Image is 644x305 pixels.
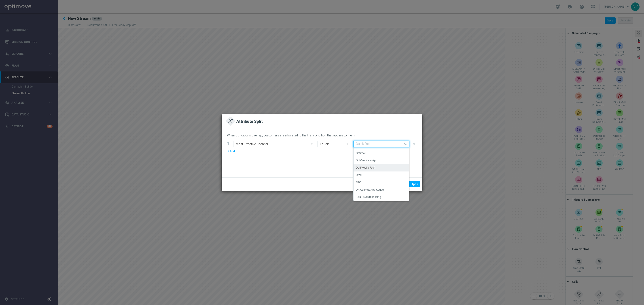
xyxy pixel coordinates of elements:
div: PRO [356,179,407,186]
div: Other [356,171,407,179]
label: OptiMobile Push [356,166,375,170]
button: Apply [409,181,420,187]
ng-dropdown-panel: Options list [353,147,409,201]
label: OptiMobile In-App [356,159,377,162]
label: Optimail [356,151,366,155]
div: OptiMobile In-App [356,157,407,164]
div: When conditions overlap, customers are allocated to the first condition that applies to them. [227,133,417,139]
button: + Add [227,149,235,154]
label: Retail SMS marketing [356,195,381,199]
div: Retail SMS marketing [356,193,407,201]
ng-select: Equals [318,141,351,147]
label: Other [356,173,362,177]
div: Optimail [356,150,407,157]
img: attribute.svg [228,119,233,123]
label: QA Connect App Coupon [356,188,385,192]
label: PRO [356,181,361,184]
h2: Attribute Split [236,119,263,125]
div: QA Connect App Coupon [356,186,407,194]
div: 1 [227,142,231,146]
div: OptiMobile Push [356,164,407,171]
ng-select: Most Effective Channel [233,141,315,147]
